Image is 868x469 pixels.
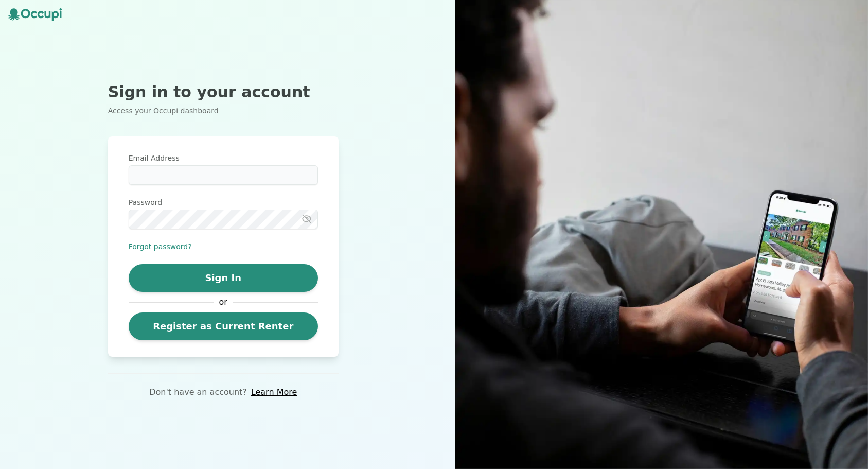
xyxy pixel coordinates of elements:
h2: Sign in to your account [108,83,339,101]
a: Learn More [251,386,297,398]
p: Don't have an account? [149,386,247,398]
button: Sign In [129,264,318,292]
label: Email Address [129,153,318,163]
button: Forgot password? [129,241,192,252]
label: Password [129,197,318,207]
a: Register as Current Renter [129,312,318,340]
p: Access your Occupi dashboard [108,106,339,116]
span: or [214,296,233,308]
